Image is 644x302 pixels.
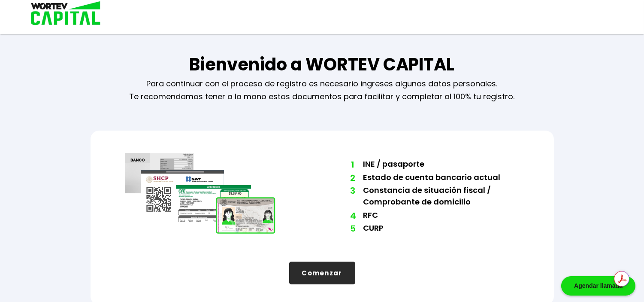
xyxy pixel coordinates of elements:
[561,276,635,296] div: Agendar llamada
[190,52,455,77] h1: Bienvenido a WORTEV CAPITAL
[289,262,355,284] button: Comenzar
[351,209,355,222] span: 4
[363,209,520,223] li: RFC
[351,171,355,184] span: 2
[130,77,515,103] p: Para continuar con el proceso de registro es necesario ingreses algunos datos personales. Te reco...
[351,158,355,171] span: 1
[351,222,355,235] span: 5
[363,184,520,209] li: Constancia de situación fiscal / Comprobante de domicilio
[363,222,520,235] li: CURP
[351,184,355,197] span: 3
[363,158,520,171] li: INE / pasaporte
[363,171,520,185] li: Estado de cuenta bancario actual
